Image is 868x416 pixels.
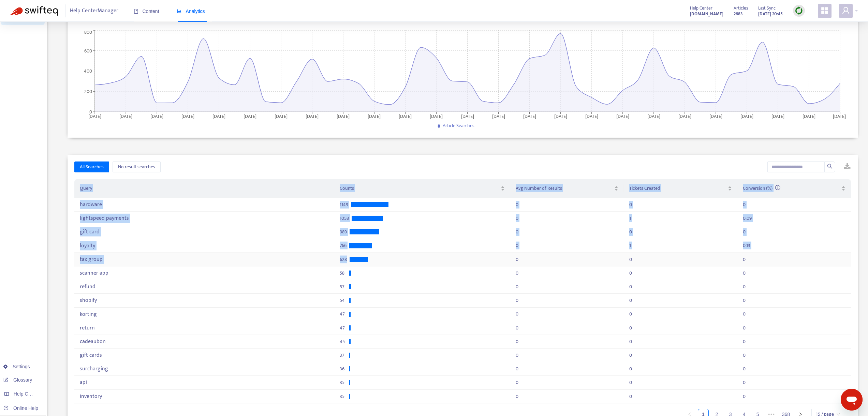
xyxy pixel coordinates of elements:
[690,4,712,12] span: Help Center
[80,338,226,345] div: cadeaubon
[516,314,518,314] div: 0
[771,112,784,120] tspan: [DATE]
[80,256,226,263] div: tax group
[80,229,226,235] div: gift card
[629,341,632,342] div: 0
[88,10,112,22] span: 15,006
[80,243,226,249] div: loyalty
[629,185,726,192] span: Tickets Created
[74,179,334,198] th: Query
[80,215,226,221] div: lightspeed payments
[80,297,226,304] div: shopify
[70,4,118,17] span: Help Center Manager
[182,112,195,120] tspan: [DATE]
[306,112,319,120] tspan: [DATE]
[245,10,271,22] span: 100.0%
[80,325,226,331] div: return
[340,204,348,205] span: 1149
[516,328,518,328] div: 0
[347,10,355,22] span: 10
[740,112,753,120] tspan: [DATE]
[368,112,381,120] tspan: [DATE]
[629,314,632,314] div: 0
[554,112,567,120] tspan: [DATE]
[461,112,474,120] tspan: [DATE]
[244,112,257,120] tspan: [DATE]
[629,204,632,205] div: 0
[821,6,829,15] span: appstore
[340,185,499,192] span: Counts
[89,108,92,116] tspan: 0
[80,393,226,400] div: inventory
[758,10,783,18] strong: [DATE] 20:45
[120,112,133,120] tspan: [DATE]
[516,259,518,260] div: 0
[629,259,632,260] div: 0
[14,391,42,397] span: Help Centers
[151,112,164,120] tspan: [DATE]
[296,10,312,22] span: 0.07
[709,112,722,120] tspan: [DATE]
[127,10,146,22] span: 7,507
[827,164,833,169] span: search
[629,300,632,301] div: 0
[516,185,613,192] span: Avg Number of Results
[430,112,443,120] tspan: [DATE]
[80,283,226,290] div: refund
[516,204,518,205] div: 0
[340,328,347,328] span: 47
[734,4,748,12] span: Articles
[803,112,815,120] tspan: [DATE]
[616,112,629,120] tspan: [DATE]
[516,300,518,301] div: 0
[80,311,226,318] div: korting
[510,179,624,198] th: Avg Number of Results
[134,9,159,14] span: Content
[340,232,347,232] span: 989
[134,9,138,14] span: book
[84,67,92,75] tspan: 400
[624,179,737,198] th: Tickets Created
[275,112,288,120] tspan: [DATE]
[80,201,226,208] div: hardware
[118,163,155,171] span: No result searches
[337,112,350,120] tspan: [DATE]
[743,184,780,192] span: Conversion (%)
[84,47,92,55] tspan: 600
[80,270,226,276] div: scanner app
[516,341,518,342] div: 0
[334,179,510,198] th: Counts
[113,161,161,172] button: No result searches
[841,389,863,411] iframe: Button to launch messaging window
[3,364,30,369] a: Settings
[743,341,746,342] div: 0
[734,10,743,18] strong: 2683
[690,10,723,18] a: [DOMAIN_NAME]
[743,232,746,232] div: 0
[340,355,347,355] span: 37
[833,112,846,120] tspan: [DATE]
[743,259,746,260] div: 0
[516,232,518,232] div: 0
[443,122,474,129] span: Article Searches
[88,112,101,120] tspan: [DATE]
[340,218,349,218] span: 1058
[84,28,92,36] tspan: 800
[399,112,412,120] tspan: [DATE]
[3,377,32,383] a: Glossary
[213,112,226,120] tspan: [DATE]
